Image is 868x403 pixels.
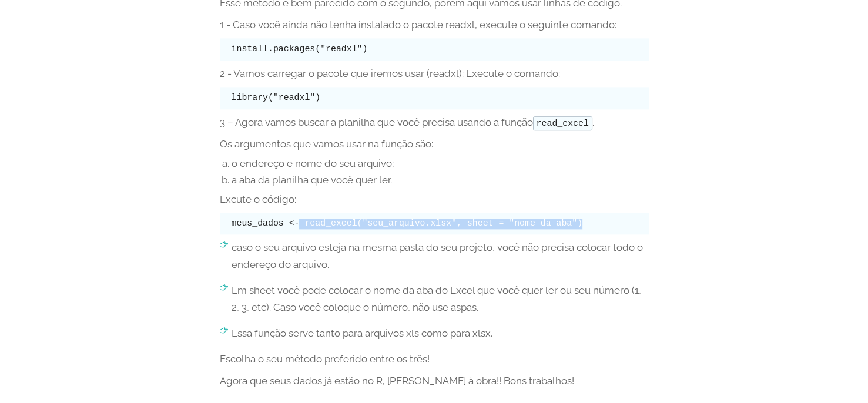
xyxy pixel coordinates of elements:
[232,44,368,53] code: install.packages("readxl")
[232,174,649,186] li: a aba da planilha que você quer ler.
[232,219,582,228] code: meus_dados <- read_excel("seu_arquivo.xlsx", sheet = "nome da aba")
[220,65,649,82] p: 2 - Vamos carregar o pacote que iremos usar (readxl): Execute o comando:
[220,372,649,389] p: Agora que seus dados já estão no R, [PERSON_NAME] à obra!! Bons trabalhos!
[232,239,649,273] p: caso o seu arquivo esteja na mesma pasta do seu projeto, você não precisa colocar todo o endereço...
[232,93,321,102] code: library("readxl")
[220,351,649,368] p: Escolha o seu método preferido entre os três!
[220,136,649,153] p: Os argumentos que vamos usar na função são:
[220,114,649,131] p: 3 – Agora vamos buscar a planilha que você precisa usando a função .
[220,16,649,33] p: 1 - Caso você ainda não tenha instalado o pacote readxl, execute o seguinte comando:
[232,157,649,169] li: o endereço e nome do seu arquivo;
[220,191,649,208] p: Excute o código:
[232,325,649,342] p: Essa função serve tanto para arquivos xls como para xlsx.
[232,282,649,316] p: Em sheet você pode colocar o nome da aba do Excel que você quer ler ou seu número (1, 2, 3, etc)....
[533,116,592,130] code: read_excel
